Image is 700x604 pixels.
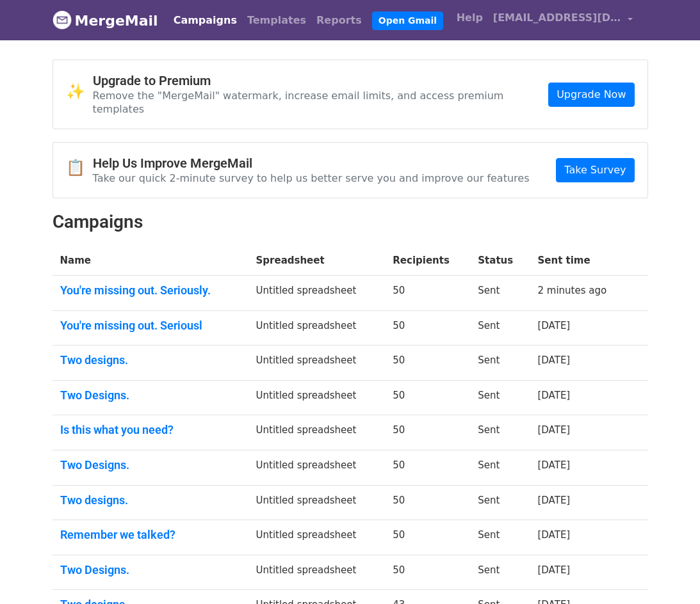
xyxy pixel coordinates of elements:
a: [DATE] [537,529,570,541]
a: [DATE] [537,354,570,366]
a: Help [452,5,488,31]
a: Templates [242,8,311,33]
td: Untitled spreadsheet [248,346,386,381]
a: [DATE] [537,459,570,471]
a: Two Designs. [60,458,241,472]
td: 50 [385,346,470,381]
p: Take our quick 2-minute survey to help us better serve you and improve our features [93,171,530,185]
a: [DATE] [537,495,570,506]
td: Untitled spreadsheet [248,415,386,450]
th: Name [53,246,248,276]
td: 50 [385,276,470,311]
a: Remember we talked? [60,528,241,542]
span: 📋 [66,159,93,177]
td: 50 [385,555,470,590]
a: [DATE] [537,424,570,436]
td: Sent [470,450,530,486]
td: Untitled spreadsheet [248,310,386,346]
h2: Campaigns [53,211,648,233]
h4: Help Us Improve MergeMail [93,155,530,171]
td: Untitled spreadsheet [248,276,386,311]
td: Untitled spreadsheet [248,555,386,590]
a: You're missing out. Seriously. [60,283,241,298]
th: Status [470,246,530,276]
td: Untitled spreadsheet [248,450,386,486]
a: 2 minutes ago [537,285,606,296]
td: Sent [470,555,530,590]
img: MergeMail logo [53,10,72,29]
td: Sent [470,380,530,415]
a: Upgrade Now [548,83,634,107]
td: Sent [470,415,530,450]
span: ✨ [66,83,93,101]
a: Is this what you need? [60,423,241,437]
td: Sent [470,310,530,346]
td: Sent [470,346,530,381]
a: Take Survey [556,158,634,182]
td: Sent [470,520,530,555]
td: Sent [470,276,530,311]
a: You're missing out. Seriousl [60,319,241,333]
a: Reports [311,8,367,33]
td: 50 [385,310,470,346]
span: [EMAIL_ADDRESS][DOMAIN_NAME] [493,10,621,26]
a: [DATE] [537,390,570,401]
a: Campaigns [168,8,242,33]
td: 50 [385,380,470,415]
td: 50 [385,450,470,486]
a: Two designs. [60,353,241,367]
td: Untitled spreadsheet [248,520,386,555]
a: [DATE] [537,564,570,576]
h4: Upgrade to Premium [93,73,549,88]
a: Two Designs. [60,388,241,402]
a: [EMAIL_ADDRESS][DOMAIN_NAME] [488,5,638,35]
td: 50 [385,485,470,520]
td: Untitled spreadsheet [248,485,386,520]
td: 50 [385,415,470,450]
a: Two designs. [60,493,241,507]
th: Sent time [530,246,630,276]
th: Spreadsheet [248,246,386,276]
a: Open Gmail [372,12,443,30]
td: Sent [470,485,530,520]
th: Recipients [385,246,470,276]
td: Untitled spreadsheet [248,380,386,415]
td: 50 [385,520,470,555]
a: Two Designs. [60,563,241,577]
p: Remove the "MergeMail" watermark, increase email limits, and access premium templates [93,89,549,116]
a: MergeMail [53,7,158,34]
a: [DATE] [537,320,570,331]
